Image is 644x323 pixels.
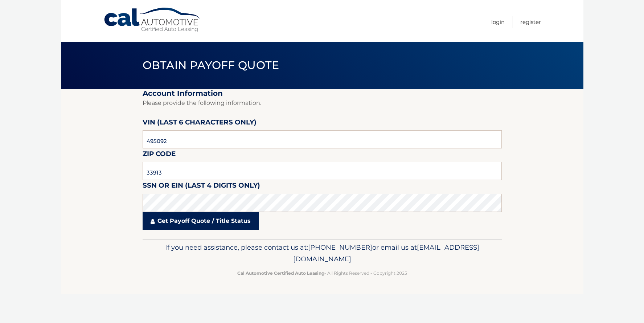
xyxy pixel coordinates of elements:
a: Register [520,16,541,28]
p: - All Rights Reserved - Copyright 2025 [147,269,497,277]
p: Please provide the following information. [143,98,502,108]
span: Obtain Payoff Quote [143,58,279,72]
span: [PHONE_NUMBER] [308,243,372,252]
a: Login [491,16,505,28]
label: Zip Code [143,148,176,162]
a: Cal Automotive [103,7,201,33]
p: If you need assistance, please contact us at: or email us at [147,242,497,265]
strong: Cal Automotive Certified Auto Leasing [237,270,324,276]
h2: Account Information [143,89,502,98]
a: Get Payoff Quote / Title Status [143,212,259,230]
label: VIN (last 6 characters only) [143,117,257,130]
label: SSN or EIN (last 4 digits only) [143,180,260,193]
